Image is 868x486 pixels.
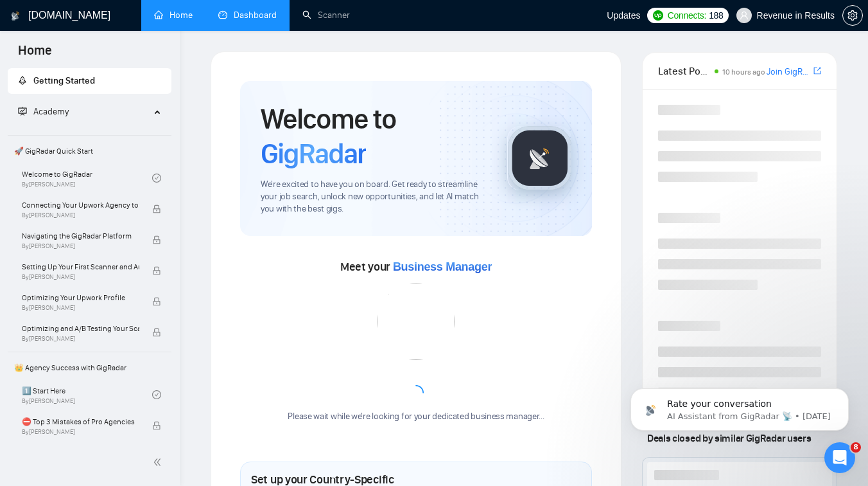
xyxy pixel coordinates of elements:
[280,411,551,423] div: Please wait while we're looking for your dedicated business manager...
[22,199,139,212] span: Connecting Your Upwork Agency to GigRadar
[18,76,27,85] span: rocket
[813,66,821,76] span: export
[152,421,161,430] span: lock
[11,6,20,26] img: logo
[813,65,821,77] a: export
[302,10,350,21] a: searchScanner
[22,304,139,312] span: By [PERSON_NAME]
[261,179,487,215] span: We're excited to have you on board. Get ready to streamline your job search, unlock new opportuni...
[8,41,62,68] span: Home
[153,456,166,469] span: double-left
[22,291,139,304] span: Optimizing Your Upwork Profile
[767,65,811,79] a: Join GigRadar Slack Community
[152,174,161,183] span: check-circle
[668,8,706,22] span: Connects:
[842,10,863,21] a: setting
[740,11,749,20] span: user
[33,75,95,86] span: Getting Started
[405,382,427,404] span: loading
[152,328,161,337] span: lock
[340,260,492,274] span: Meet your
[22,428,139,436] span: By [PERSON_NAME]
[22,164,152,192] a: Welcome to GigRadarBy[PERSON_NAME]
[22,260,139,273] span: Setting Up Your First Scanner and Auto-Bidder
[9,138,170,164] span: 🚀 GigRadar Quick Start
[508,126,572,190] img: gigradar-logo.png
[842,5,863,26] button: setting
[18,106,69,117] span: Academy
[152,266,161,275] span: lock
[152,297,161,306] span: lock
[393,260,492,273] span: Business Manager
[22,415,139,428] span: ⛔ Top 3 Mistakes of Pro Agencies
[22,322,139,335] span: Optimizing and A/B Testing Your Scanner for Better Results
[824,442,855,473] iframe: Intercom live chat
[653,10,663,21] img: upwork-logo.png
[22,230,139,242] span: Navigating the GigRadar Platform
[154,10,193,21] a: homeHome
[8,68,171,94] li: Getting Started
[843,10,862,21] span: setting
[9,355,170,381] span: 👑 Agency Success with GigRadar
[22,212,139,219] span: By [PERSON_NAME]
[18,107,27,116] span: fund-projection-screen
[22,381,152,409] a: 1️⃣ Start HereBy[PERSON_NAME]
[218,10,277,21] a: dashboardDashboard
[261,136,366,171] span: GigRadar
[607,10,640,21] span: Updates
[22,273,139,281] span: By [PERSON_NAME]
[709,8,723,22] span: 188
[261,102,487,171] h1: Welcome to
[658,63,711,79] span: Latest Posts from the GigRadar Community
[611,361,868,451] iframe: Intercom notifications message
[152,235,161,244] span: lock
[22,242,139,250] span: By [PERSON_NAME]
[378,283,455,360] img: error
[33,106,69,117] span: Academy
[22,335,139,343] span: By [PERSON_NAME]
[152,390,161,399] span: check-circle
[722,67,765,76] span: 10 hours ago
[152,204,161,213] span: lock
[851,442,861,453] span: 8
